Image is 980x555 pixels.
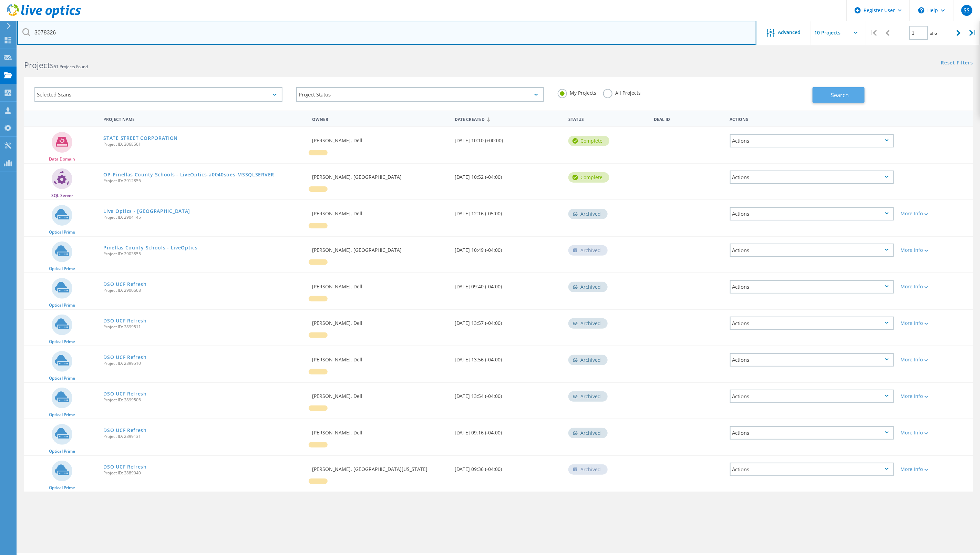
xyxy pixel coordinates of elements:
[451,456,565,479] div: [DATE] 09:36 (-04:00)
[49,340,75,344] span: Optical Prime
[930,30,937,36] span: of 6
[7,14,81,19] a: Live Optics Dashboard
[103,209,190,214] a: Live Optics - [GEOGRAPHIC_DATA]
[451,346,565,369] div: [DATE] 13:56 (-04:00)
[650,112,726,125] div: Deal Id
[100,112,309,125] div: Project Name
[901,430,970,435] div: More Info
[49,303,75,307] span: Optical Prime
[24,60,54,71] b: Projects
[558,89,596,95] label: My Projects
[451,310,565,332] div: [DATE] 13:57 (-04:00)
[451,112,565,125] div: Date Created
[49,449,75,453] span: Optical Prime
[49,413,75,417] span: Optical Prime
[568,172,609,183] div: Complete
[730,390,894,403] div: Actions
[901,248,970,253] div: More Info
[49,230,75,234] span: Optical Prime
[34,87,282,102] div: Selected Scans
[568,355,608,365] div: Archived
[831,91,849,99] span: Search
[309,346,451,369] div: [PERSON_NAME], Dell
[309,127,451,150] div: [PERSON_NAME], Dell
[49,267,75,271] span: Optical Prime
[866,21,880,45] div: |
[309,112,451,125] div: Owner
[451,419,565,442] div: [DATE] 09:16 (-04:00)
[568,282,608,292] div: Archived
[103,179,305,183] span: Project ID: 2912856
[901,357,970,362] div: More Info
[730,134,894,147] div: Actions
[103,172,274,177] a: OP-Pinellas County Schools - LiveOptics-a0040soes-MSSQLSERVER
[103,361,305,366] span: Project ID: 2899510
[49,486,75,490] span: Optical Prime
[730,426,894,440] div: Actions
[49,376,75,380] span: Optical Prime
[778,30,801,35] span: Advanced
[918,7,925,13] svg: \n
[901,394,970,399] div: More Info
[309,456,451,479] div: [PERSON_NAME], [GEOGRAPHIC_DATA][US_STATE]
[103,282,147,287] a: DSO UCF Refresh
[103,391,147,396] a: DSO UCF Refresh
[451,127,565,150] div: [DATE] 10:10 (+00:00)
[103,252,305,256] span: Project ID: 2903855
[730,463,894,476] div: Actions
[568,318,608,329] div: Archived
[103,355,147,360] a: DSO UCF Refresh
[451,273,565,296] div: [DATE] 09:40 (-04:00)
[730,244,894,257] div: Actions
[103,245,197,250] a: Pinellas County Schools - LiveOptics
[726,112,897,125] div: Actions
[730,207,894,220] div: Actions
[54,64,88,70] span: 51 Projects Found
[103,318,147,323] a: DSO UCF Refresh
[103,215,305,219] span: Project ID: 2904145
[901,284,970,289] div: More Info
[296,87,544,102] div: Project Status
[309,383,451,405] div: [PERSON_NAME], Dell
[451,200,565,223] div: [DATE] 12:16 (-05:00)
[901,211,970,216] div: More Info
[103,398,305,402] span: Project ID: 2899506
[901,467,970,472] div: More Info
[309,164,451,186] div: [PERSON_NAME], [GEOGRAPHIC_DATA]
[309,310,451,332] div: [PERSON_NAME], Dell
[309,237,451,259] div: [PERSON_NAME], [GEOGRAPHIC_DATA]
[451,237,565,259] div: [DATE] 10:49 (-04:00)
[17,21,756,45] input: Search projects by name, owner, ID, company, etc
[813,87,865,103] button: Search
[51,194,73,198] span: SQL Server
[309,200,451,223] div: [PERSON_NAME], Dell
[603,89,641,95] label: All Projects
[568,136,609,146] div: Complete
[309,273,451,296] div: [PERSON_NAME], Dell
[963,8,970,13] span: SS
[730,171,894,184] div: Actions
[103,434,305,439] span: Project ID: 2899131
[730,353,894,367] div: Actions
[103,428,147,433] a: DSO UCF Refresh
[451,383,565,405] div: [DATE] 13:54 (-04:00)
[565,112,650,125] div: Status
[103,136,178,141] a: STATE STREET CORPORATION
[568,245,608,256] div: Archived
[451,164,565,186] div: [DATE] 10:52 (-04:00)
[103,325,305,329] span: Project ID: 2899511
[49,157,75,161] span: Data Domain
[941,60,973,66] a: Reset Filters
[103,471,305,475] span: Project ID: 2889940
[966,21,980,45] div: |
[568,391,608,402] div: Archived
[730,280,894,294] div: Actions
[568,209,608,219] div: Archived
[568,428,608,438] div: Archived
[103,464,147,469] a: DSO UCF Refresh
[103,142,305,146] span: Project ID: 3068501
[730,317,894,330] div: Actions
[103,288,305,292] span: Project ID: 2900668
[309,419,451,442] div: [PERSON_NAME], Dell
[568,464,608,475] div: Archived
